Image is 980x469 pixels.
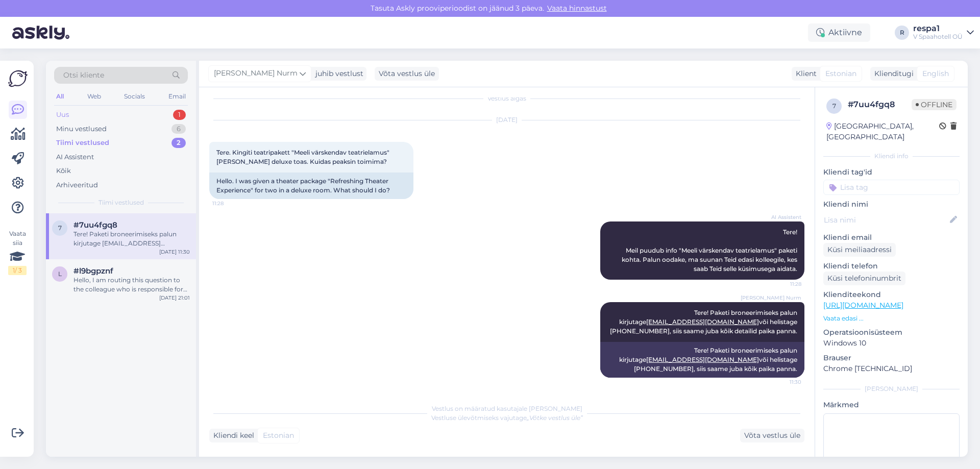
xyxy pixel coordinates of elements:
[646,356,759,363] a: [EMAIL_ADDRESS][DOMAIN_NAME]
[544,4,610,13] a: Vaata hinnastust
[8,69,28,88] img: Askly Logo
[848,98,912,111] div: # 7uu4fgq8
[63,70,104,81] span: Otsi kliente
[73,276,190,294] div: Hello, I am routing this question to the colleague who is responsible for this topic. The reply m...
[56,110,69,120] div: Uus
[56,166,71,176] div: Kõik
[823,400,960,410] p: Märkmed
[763,378,801,386] span: 11:30
[913,24,974,41] a: respa1V Spaahotell OÜ
[56,138,109,148] div: Tiimi vestlused
[209,94,804,103] div: Vestlus algas
[159,248,190,256] div: [DATE] 11:30
[173,110,186,120] div: 1
[8,266,27,275] div: 1 / 3
[99,198,144,207] span: Tiimi vestlused
[159,294,190,302] div: [DATE] 21:01
[58,270,62,278] span: l
[823,167,960,178] p: Kliendi tag'id
[610,309,799,335] span: Tere! Paketi broneerimiseks palun kirjutage või helistage [PHONE_NUMBER], siis saame juba kõik de...
[912,99,957,110] span: Offline
[922,68,949,79] span: English
[741,294,801,302] span: [PERSON_NAME] Nurm
[763,213,801,221] span: AI Assistent
[56,180,98,190] div: Arhiveeritud
[375,67,439,81] div: Võta vestlus üle
[740,429,804,442] div: Võta vestlus üle
[823,384,960,393] div: [PERSON_NAME]
[823,327,960,338] p: Operatsioonisüsteem
[527,414,583,422] i: „Võtke vestlus üle”
[895,26,909,40] div: R
[73,220,117,230] span: #7uu4fgq8
[432,405,582,412] span: Vestlus on määratud kasutajale [PERSON_NAME]
[209,172,413,199] div: Hello. I was given a theater package "Refreshing Theater Experience" for two in a deluxe room. Wh...
[73,266,113,276] span: #l9bgpznf
[823,199,960,210] p: Kliendi nimi
[763,280,801,288] span: 11:28
[823,353,960,363] p: Brauser
[823,232,960,243] p: Kliendi email
[792,68,817,79] div: Klient
[823,180,960,195] input: Lisa tag
[823,261,960,271] p: Kliendi telefon
[825,68,856,79] span: Estonian
[85,90,103,103] div: Web
[808,23,870,42] div: Aktiivne
[913,24,963,33] div: respa1
[823,338,960,349] p: Windows 10
[214,68,298,79] span: [PERSON_NAME] Nurm
[171,138,186,148] div: 2
[212,200,251,207] span: 11:28
[823,243,896,257] div: Küsi meiliaadressi
[216,149,391,165] span: Tere. Kingiti teatripakett "Meeli värskendav teatrielamus" [PERSON_NAME] deluxe toas. Kuidas peak...
[622,228,799,273] span: Tere! Meil puudub info "Meeli värskendav teatrielamus" paketi kohta. Palun oodake, ma suunan Teid...
[122,90,147,103] div: Socials
[311,68,363,79] div: juhib vestlust
[832,102,836,110] span: 7
[823,289,960,300] p: Klienditeekond
[54,90,66,103] div: All
[58,224,62,232] span: 7
[8,229,27,275] div: Vaata siia
[823,152,960,161] div: Kliendi info
[870,68,914,79] div: Klienditugi
[823,314,960,323] p: Vaata edasi ...
[73,230,190,248] div: Tere! Paketi broneerimiseks palun kirjutage [EMAIL_ADDRESS][DOMAIN_NAME] või helistage [PHONE_NUM...
[823,271,905,285] div: Küsi telefoninumbrit
[826,121,939,142] div: [GEOGRAPHIC_DATA], [GEOGRAPHIC_DATA]
[646,318,759,326] a: [EMAIL_ADDRESS][DOMAIN_NAME]
[209,430,254,441] div: Kliendi keel
[823,301,903,310] a: [URL][DOMAIN_NAME]
[913,33,963,41] div: V Spaahotell OÜ
[56,124,107,134] div: Minu vestlused
[56,152,94,162] div: AI Assistent
[171,124,186,134] div: 6
[209,115,804,125] div: [DATE]
[166,90,188,103] div: Email
[263,430,294,441] span: Estonian
[600,342,804,378] div: Tere! Paketi broneerimiseks palun kirjutage või helistage [PHONE_NUMBER], siis saame juba kõik pa...
[823,363,960,374] p: Chrome [TECHNICAL_ID]
[431,414,583,422] span: Vestluse ülevõtmiseks vajutage
[824,214,948,226] input: Lisa nimi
